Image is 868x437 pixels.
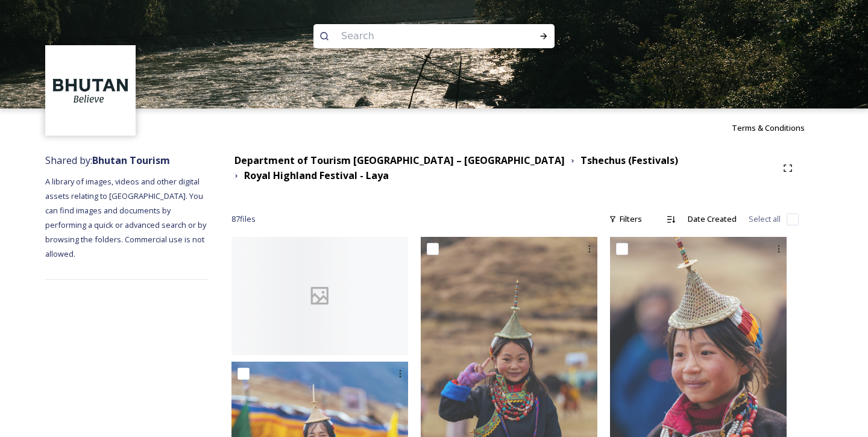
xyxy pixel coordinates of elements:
strong: Royal Highland Festival - Laya [244,169,389,182]
div: Date Created [682,207,743,231]
input: Search [335,23,500,49]
a: Terms & Conditions [732,121,823,135]
span: Terms & Conditions [732,122,805,133]
strong: Bhutan Tourism [92,154,170,167]
span: 87 file s [231,213,256,225]
span: Select all [749,213,781,225]
img: BT_Logo_BB_Lockup_CMYK_High%2520Res.jpg [47,47,134,134]
span: A library of images, videos and other digital assets relating to [GEOGRAPHIC_DATA]. You can find ... [45,176,208,259]
span: Shared by: [45,154,170,167]
div: Filters [603,207,648,231]
strong: Department of Tourism [GEOGRAPHIC_DATA] – [GEOGRAPHIC_DATA] [234,154,565,167]
strong: Tshechus (Festivals) [580,154,678,167]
